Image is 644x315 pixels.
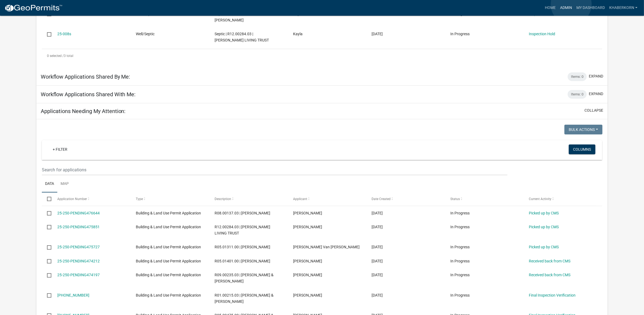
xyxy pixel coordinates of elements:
[450,32,470,36] span: In Progress
[450,197,460,201] span: Status
[529,273,570,277] a: Received back from CMS
[569,144,595,154] button: Columns
[585,108,603,113] button: collapse
[366,192,445,205] datatable-header-cell: Date Created
[215,197,231,201] span: Description
[57,175,72,193] a: Map
[450,245,470,249] span: In Progress
[372,211,383,215] span: 09/10/2025
[136,197,143,201] span: Type
[48,144,72,154] a: + Filter
[372,12,383,16] span: 05/23/2025
[57,32,71,36] a: 25-008s
[293,259,322,263] span: Bryant Dick
[41,108,126,114] h5: Applications Needing My Attention:
[293,211,322,215] span: Jerry Allers
[42,49,602,63] div: 3 total
[293,12,303,16] span: Kayla
[372,259,383,263] span: 09/05/2025
[529,225,559,229] a: Picked up by CMS
[524,192,602,205] datatable-header-cell: Current Activity
[372,225,383,229] span: 09/09/2025
[136,211,201,215] span: Building & Land Use Permit Application
[293,293,322,297] span: Shirley Manthei
[450,273,470,277] span: In Progress
[568,90,587,99] div: Items: 0
[568,72,587,81] div: Items: 0
[57,259,100,263] a: 25-250-PENDING474212
[57,225,100,229] a: 25-250-PENDING475851
[445,192,524,205] datatable-header-cell: Status
[52,192,131,205] datatable-header-cell: Application Number
[529,32,555,36] a: Inspection Hold
[57,273,100,277] a: 25-250-PENDING474197
[543,3,558,13] a: Home
[293,32,303,36] span: Kayla
[215,293,274,304] span: R01.00215.03 | MICHAEL L & SHIRLEY A MANTHEI
[529,245,559,249] a: Picked up by CMS
[41,73,130,80] h5: Workflow Applications Shared By Me:
[450,259,470,263] span: In Progress
[589,91,603,97] button: expand
[529,12,555,16] a: Inspection Hold
[293,197,307,201] span: Applicant
[136,12,155,16] span: Well/Septic
[57,245,100,249] a: 25-250-PENDING475727
[41,91,136,98] h5: Workflow Applications Shared With Me:
[136,225,201,229] span: Building & Land Use Permit Application
[57,293,89,297] a: [PHONE_NUMBER]
[215,273,274,283] span: R09.00235.03 | PAUL & MARY HONERMANN
[57,197,87,201] span: Application Number
[564,125,602,134] button: Bulk Actions
[607,3,640,13] a: khaberkorn
[131,192,209,205] datatable-header-cell: Type
[450,293,470,297] span: In Progress
[529,197,551,201] span: Current Activity
[529,293,576,297] a: Final Inspection Verification
[215,245,270,249] span: R05.01311.00 | TIM VANDEWALKER
[288,192,366,205] datatable-header-cell: Applicant
[42,164,508,175] input: Search for applications
[47,54,64,58] span: 0 selected /
[529,259,570,263] a: Received back from CMS
[136,32,155,36] span: Well/Septic
[42,192,52,205] datatable-header-cell: Select
[42,175,57,193] a: Data
[574,3,607,13] a: My Dashboard
[589,73,603,79] button: expand
[57,12,71,16] a: 25-014s
[215,32,269,42] span: Septic | R12.00284.03 | DONDLINGER LIVING TRUST
[293,225,322,229] span: Mark Stimets
[215,211,270,215] span: R08.00137.03 | ANDREW E MULLENBACH
[209,192,288,205] datatable-header-cell: Description
[372,32,383,36] span: 05/01/2025
[136,259,201,263] span: Building & Land Use Permit Application
[372,245,383,249] span: 09/09/2025
[293,245,360,249] span: Timothy Van De Walker
[372,273,383,277] span: 09/05/2025
[529,211,559,215] a: Picked up by CMS
[293,273,322,277] span: Mary Honermann
[558,3,574,13] a: Admin
[136,273,201,277] span: Building & Land Use Permit Application
[215,259,270,263] span: R05.01401.00 | BRYANT L DICK
[136,293,201,297] span: Building & Land Use Permit Application
[372,197,391,201] span: Date Created
[450,211,470,215] span: In Progress
[450,12,470,16] span: In Progress
[215,225,270,235] span: R12.00284.03 | DONDLINGER LIVING TRUST
[450,225,470,229] span: In Progress
[57,211,100,215] a: 25-250-PENDING476644
[136,245,201,249] span: Building & Land Use Permit Application
[372,293,383,297] span: 09/03/2025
